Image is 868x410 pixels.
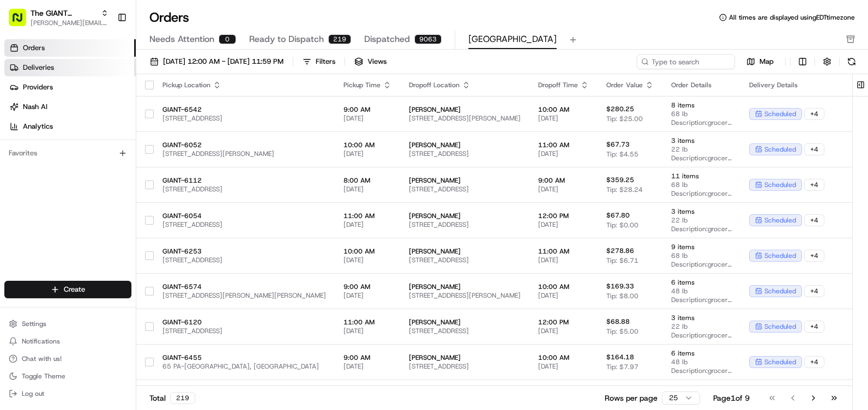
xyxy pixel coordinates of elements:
[764,251,796,260] span: scheduled
[538,291,589,300] span: [DATE]
[163,57,284,67] span: [DATE] 12:00 AM - [DATE] 11:59 PM
[764,216,796,225] span: scheduled
[4,59,136,76] a: Deliveries
[88,154,179,173] a: 💻API Documentation
[162,149,326,158] span: [STREET_ADDRESS][PERSON_NAME]
[409,185,521,194] span: [STREET_ADDRESS]
[671,313,732,322] span: 3 items
[22,372,65,381] span: Toggle Theme
[37,104,179,115] div: Start new chat
[606,353,634,361] span: $164.18
[538,114,589,123] span: [DATE]
[409,327,521,335] span: [STREET_ADDRESS]
[343,81,391,89] div: Pickup Time
[4,39,136,57] a: Orders
[671,384,732,393] span: 7 items
[4,386,131,401] button: Log out
[23,122,53,131] span: Analytics
[764,358,796,366] span: scheduled
[606,317,630,326] span: $68.88
[729,13,855,22] span: All times are displayed using EDT timezone
[328,34,351,44] div: 219
[671,331,732,340] span: Description: grocery bags
[671,278,732,287] span: 6 items
[4,98,136,116] a: Nash AI
[4,4,113,31] button: The GIANT Company[PERSON_NAME][EMAIL_ADDRESS][PERSON_NAME][DOMAIN_NAME]
[804,214,824,226] div: + 4
[4,316,131,331] button: Settings
[606,282,634,291] span: $169.33
[671,358,732,366] span: 48 lb
[162,220,326,229] span: [STREET_ADDRESS]
[606,363,638,371] span: Tip: $7.97
[538,353,589,362] span: 10:00 AM
[538,282,589,291] span: 10:00 AM
[162,256,326,264] span: [STREET_ADDRESS]
[409,176,521,185] span: [PERSON_NAME]
[409,256,521,264] span: [STREET_ADDRESS]
[22,337,60,346] span: Notifications
[764,145,796,154] span: scheduled
[538,327,589,335] span: [DATE]
[31,8,97,19] span: The GIANT Company
[844,54,859,69] button: Refresh
[538,141,589,149] span: 11:00 AM
[409,141,521,149] span: [PERSON_NAME]
[414,34,442,44] div: 9063
[764,287,796,296] span: scheduled
[671,260,732,269] span: Description: grocery bags
[162,185,326,194] span: [STREET_ADDRESS]
[162,212,326,220] span: GIANT-6054
[364,33,410,46] span: Dispatched
[538,105,589,114] span: 10:00 AM
[23,82,53,92] span: Providers
[409,220,521,229] span: [STREET_ADDRESS]
[162,141,326,149] span: GIANT-6052
[671,251,732,260] span: 68 lb
[11,104,31,124] img: 1736555255976-a54dd68f-1ca7-489b-9aae-adbdc363a1c4
[149,9,189,26] h1: Orders
[343,220,391,229] span: [DATE]
[145,54,288,69] button: [DATE] 12:00 AM - [DATE] 11:59 PM
[22,389,44,398] span: Log out
[162,81,326,89] div: Pickup Location
[671,180,732,189] span: 68 lb
[409,212,521,220] span: [PERSON_NAME]
[298,54,340,69] button: Filters
[804,356,824,368] div: + 4
[409,247,521,256] span: [PERSON_NAME]
[103,158,175,169] span: API Documentation
[606,140,630,149] span: $67.73
[108,185,132,193] span: Pylon
[671,296,732,304] span: Description: grocery bags
[343,256,391,264] span: [DATE]
[409,81,521,89] div: Dropoff Location
[409,353,521,362] span: [PERSON_NAME]
[759,57,774,67] span: Map
[606,327,638,336] span: Tip: $5.00
[162,291,326,300] span: [STREET_ADDRESS][PERSON_NAME][PERSON_NAME]
[343,362,391,371] span: [DATE]
[606,211,630,220] span: $67.80
[538,362,589,371] span: [DATE]
[343,327,391,335] span: [DATE]
[31,19,108,27] button: [PERSON_NAME][EMAIL_ADDRESS][PERSON_NAME][DOMAIN_NAME]
[4,118,136,135] a: Analytics
[343,149,391,158] span: [DATE]
[77,184,132,193] a: Powered byPylon
[538,81,589,89] div: Dropoff Time
[538,220,589,229] span: [DATE]
[162,318,326,327] span: GIANT-6120
[671,101,732,110] span: 8 items
[671,154,732,162] span: Description: grocery bags
[671,145,732,154] span: 22 lb
[23,63,54,73] span: Deliveries
[538,176,589,185] span: 9:00 AM
[4,281,131,298] button: Create
[4,144,131,162] div: Favorites
[343,185,391,194] span: [DATE]
[149,33,214,46] span: Needs Attention
[11,44,198,61] p: Welcome 👋
[162,282,326,291] span: GIANT-6574
[671,216,732,225] span: 22 lb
